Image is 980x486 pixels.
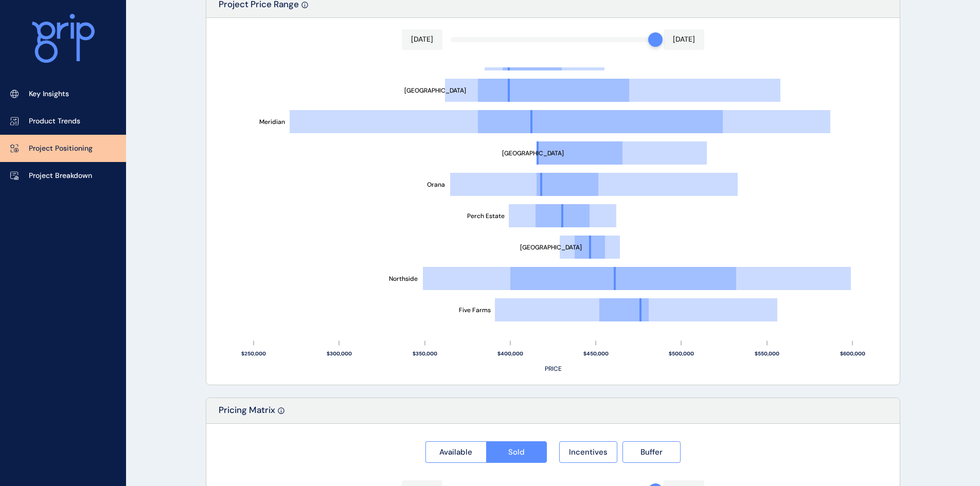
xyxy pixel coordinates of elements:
span: Available [439,447,472,457]
text: Meridian [259,118,285,126]
text: PRICE [545,365,562,373]
text: [GEOGRAPHIC_DATA] [502,149,564,157]
button: Sold [486,441,547,463]
text: $300,000 [327,350,352,357]
p: Project Breakdown [29,171,92,181]
text: Orana [427,181,445,189]
p: Product Trends [29,116,80,127]
text: $550,000 [755,350,779,357]
p: Project Positioning [29,143,93,154]
p: Pricing Matrix [219,404,275,423]
button: Incentives [559,441,617,463]
text: [GEOGRAPHIC_DATA] [404,86,466,95]
span: Incentives [569,447,608,457]
p: [DATE] [673,34,695,45]
text: $250,000 [241,350,266,357]
text: [GEOGRAPHIC_DATA] [520,243,582,251]
text: $500,000 [669,350,694,357]
text: $600,000 [840,350,865,357]
text: $400,000 [497,350,523,357]
p: Key Insights [29,89,69,99]
text: Perch Estate [467,212,505,220]
text: $350,000 [413,350,437,357]
button: Buffer [622,441,681,463]
text: $450,000 [583,350,609,357]
p: [DATE] [411,34,433,45]
button: Available [425,441,486,463]
span: Sold [508,447,525,457]
text: Five Farms [459,306,491,314]
text: Northside [389,275,418,283]
span: Buffer [640,447,663,457]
